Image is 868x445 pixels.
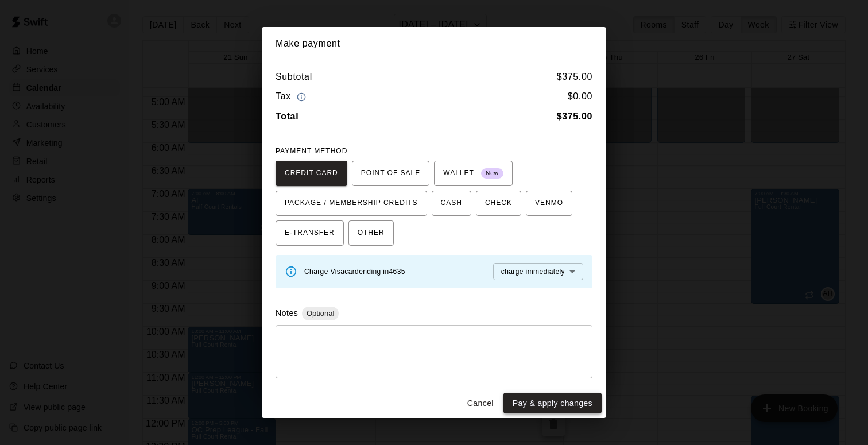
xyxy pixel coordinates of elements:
span: POINT OF SALE [361,164,420,183]
h6: Subtotal [276,69,312,84]
span: Optional [302,309,339,318]
button: OTHER [348,220,394,246]
b: $ 375.00 [557,111,592,121]
button: CREDIT CARD [276,161,347,186]
span: PACKAGE / MEMBERSHIP CREDITS [285,194,418,212]
span: CASH [441,194,462,212]
span: WALLET [443,164,503,183]
span: New [481,166,503,181]
span: Charge Visa card ending in 4635 [304,268,405,276]
button: VENMO [526,191,572,216]
button: POINT OF SALE [352,161,429,186]
h6: $ 0.00 [568,89,592,105]
span: charge immediately [501,268,565,276]
span: CHECK [485,194,512,212]
h6: $ 375.00 [557,69,592,84]
button: PACKAGE / MEMBERSHIP CREDITS [276,191,427,216]
span: PAYMENT METHOD [276,147,347,155]
span: OTHER [358,224,385,242]
span: E-TRANSFER [285,224,335,242]
button: Pay & apply changes [503,393,602,414]
h6: Tax [276,89,309,105]
button: Cancel [462,393,499,414]
button: E-TRANSFER [276,220,344,246]
button: CASH [432,191,471,216]
button: CHECK [476,191,521,216]
label: Notes [276,308,298,318]
span: CREDIT CARD [285,164,338,183]
button: WALLET New [434,161,513,186]
b: Total [276,111,299,121]
h2: Make payment [262,27,606,60]
span: VENMO [535,194,563,212]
